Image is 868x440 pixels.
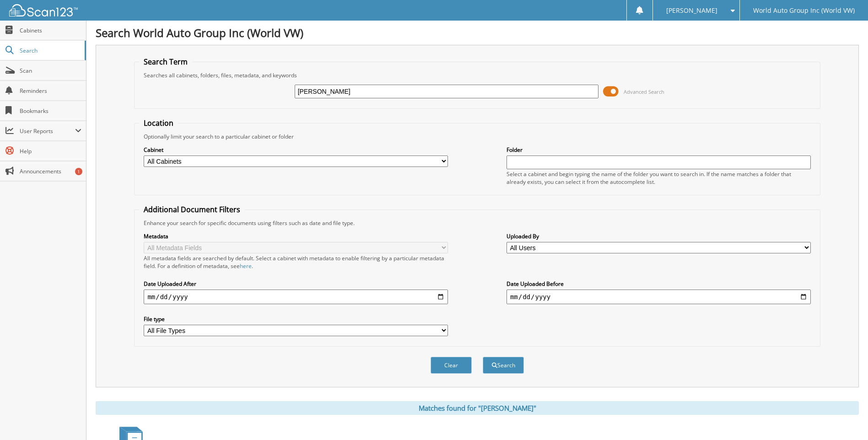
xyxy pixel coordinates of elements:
[144,280,448,288] label: Date Uploaded After
[144,290,448,304] input: start
[20,27,81,34] span: Cabinets
[431,357,472,374] button: Clear
[20,167,81,175] span: Announcements
[139,71,815,79] div: Searches all cabinets, folders, files, metadata, and keywords
[483,357,524,374] button: Search
[507,170,811,186] div: Select a cabinet and begin typing the name of the folder you want to search in. If the name match...
[139,57,192,67] legend: Search Term
[624,88,664,95] span: Advanced Search
[144,315,448,323] label: File type
[144,232,448,240] label: Metadata
[139,133,815,140] div: Optionally limit your search to a particular cabinet or folder
[240,262,252,270] a: here
[20,87,81,95] span: Reminders
[139,118,178,128] legend: Location
[20,47,80,54] span: Search
[507,146,811,154] label: Folder
[507,232,811,240] label: Uploaded By
[9,4,78,16] img: scan123-logo-white.svg
[139,219,815,227] div: Enhance your search for specific documents using filters such as date and file type.
[507,290,811,304] input: end
[144,254,448,270] div: All metadata fields are searched by default. Select a cabinet with metadata to enable filtering b...
[20,147,81,155] span: Help
[144,146,448,154] label: Cabinet
[96,401,859,415] div: Matches found for "[PERSON_NAME]"
[20,67,81,75] span: Scan
[753,8,855,13] span: World Auto Group Inc (World VW)
[666,8,717,13] span: [PERSON_NAME]
[20,107,81,115] span: Bookmarks
[20,127,75,135] span: User Reports
[96,25,859,40] h1: Search World Auto Group Inc (World VW)
[139,204,245,215] legend: Additional Document Filters
[507,280,811,288] label: Date Uploaded Before
[75,168,82,175] div: 1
